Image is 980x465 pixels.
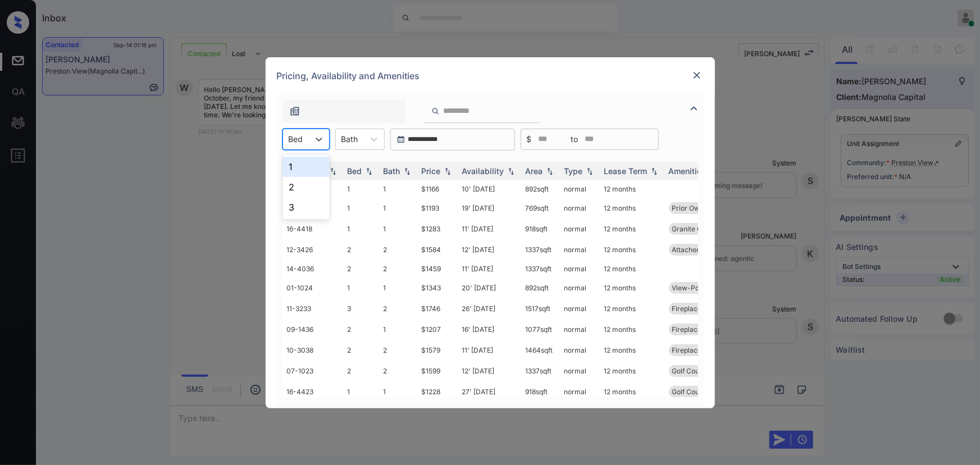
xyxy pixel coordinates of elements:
td: 12' [DATE] [458,239,521,260]
span: Fireplace [672,325,702,334]
div: Area [526,166,543,176]
td: 2 [343,260,379,277]
span: Golf Course vie... [672,367,726,375]
td: 2 [343,319,379,340]
td: 1 [379,319,417,340]
td: 769 sqft [521,198,560,218]
td: 12 months [600,361,664,381]
td: $1343 [417,277,458,298]
span: Fireplace [672,304,702,313]
td: 10-3038 [282,340,343,361]
td: $1746 [417,298,458,319]
td: 12 months [600,381,664,402]
img: icon-zuma [289,106,300,117]
td: 2 [379,260,417,277]
td: normal [560,277,600,298]
td: 2 [379,340,417,361]
td: 1464 sqft [521,340,560,361]
img: sorting [505,167,517,175]
td: normal [560,239,600,260]
td: 1 [343,180,379,198]
td: 1 [379,180,417,198]
td: 1337 sqft [521,239,560,260]
td: 1 [379,198,417,218]
td: 12 months [600,198,664,218]
td: 14-4036 [282,260,343,277]
td: 1337 sqft [521,260,560,277]
img: sorting [442,167,453,175]
td: 10' [DATE] [458,180,521,198]
td: 16' [DATE] [458,319,521,340]
td: $1283 [417,218,458,239]
img: sorting [584,167,595,175]
td: 11' [DATE] [458,218,521,239]
td: normal [560,218,600,239]
td: 19' [DATE] [458,198,521,218]
span: Golf Course vie... [672,388,726,396]
img: sorting [649,167,660,175]
td: normal [560,298,600,319]
td: 12 months [600,277,664,298]
td: 26' [DATE] [458,298,521,319]
td: normal [560,260,600,277]
span: Fireplace [672,346,702,354]
td: 1 [379,381,417,402]
td: 01-1024 [282,277,343,298]
td: normal [560,361,600,381]
div: Bath [384,166,400,176]
div: Lease Term [604,166,648,176]
td: 12 months [600,218,664,239]
td: 16-4423 [282,381,343,402]
td: 09-1436 [282,319,343,340]
img: icon-zuma [687,102,701,115]
td: 2 [343,239,379,260]
td: 12 months [600,340,664,361]
td: 12 months [600,260,664,277]
td: 07-1023 [282,361,343,381]
td: 1077 sqft [521,319,560,340]
td: 1 [379,277,417,298]
td: 2 [379,361,417,381]
td: 1 [343,218,379,239]
td: normal [560,319,600,340]
td: 27' [DATE] [458,381,521,402]
img: close [691,70,703,81]
td: 2 [379,239,417,260]
td: normal [560,198,600,218]
td: 12 months [600,239,664,260]
td: 11' [DATE] [458,260,521,277]
span: View-Pool [672,284,705,292]
td: 12 months [600,298,664,319]
td: $1579 [417,340,458,361]
div: Pricing, Availability and Amenities [266,57,715,94]
td: 1 [343,198,379,218]
td: $1193 [417,198,458,218]
span: $ [527,133,532,145]
img: sorting [363,167,375,175]
img: sorting [402,167,413,175]
span: Prior Owner - C... [672,204,728,212]
span: to [571,133,578,145]
td: $1584 [417,239,458,260]
td: $1599 [417,361,458,381]
td: 892 sqft [521,277,560,298]
td: 1517 sqft [521,298,560,319]
div: 1 [282,157,330,177]
img: sorting [544,167,555,175]
span: Granite Counter... [672,225,728,233]
td: normal [560,381,600,402]
div: Availability [462,166,504,176]
td: $1459 [417,260,458,277]
td: 11' [DATE] [458,340,521,361]
td: $1228 [417,381,458,402]
td: normal [560,340,600,361]
span: Attached 1 Car ... [672,245,726,254]
td: 3 [343,298,379,319]
td: normal [560,180,600,198]
td: 918 sqft [521,218,560,239]
td: 11-3233 [282,298,343,319]
td: 12-3426 [282,239,343,260]
td: 12 months [600,180,664,198]
div: Type [564,166,583,176]
td: 1 [343,277,379,298]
